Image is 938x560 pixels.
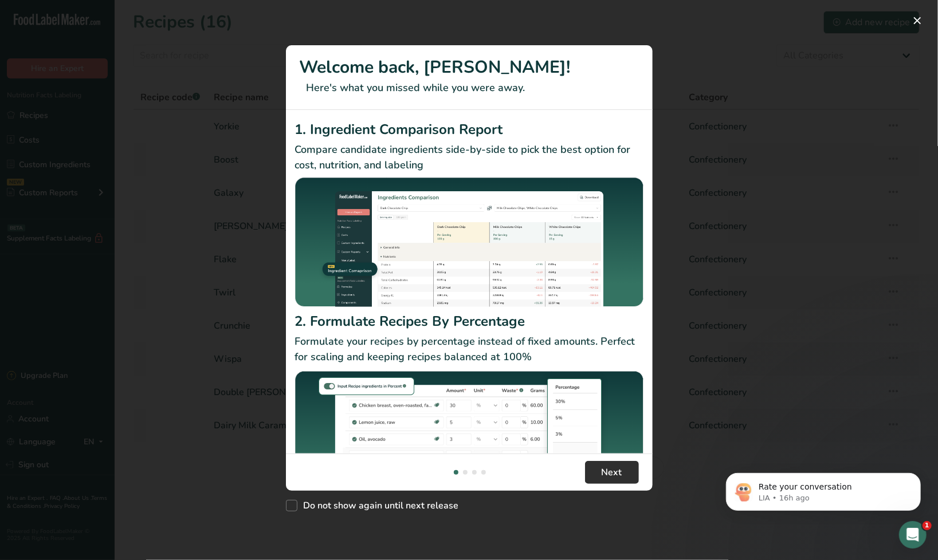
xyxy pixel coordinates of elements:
h2: 1. Ingredient Comparison Report [295,119,643,140]
iframe: Intercom live chat [899,521,927,549]
span: Next [602,466,622,479]
img: Formulate Recipes By Percentage [295,369,643,507]
button: Next [585,461,639,484]
iframe: Intercom notifications message [709,449,938,529]
p: Formulate your recipes by percentage instead of fixed amounts. Perfect for scaling and keeping re... [295,334,643,365]
p: Compare candidate ingredients side-by-side to pick the best option for cost, nutrition, and labeling [295,142,643,173]
span: Do not show again until next release [297,500,459,511]
span: 1 [923,521,932,530]
img: Ingredient Comparison Report [295,178,643,307]
h1: Welcome back, [PERSON_NAME]! [300,54,639,80]
p: Here's what you missed while you were away. [300,80,639,96]
h2: 2. Formulate Recipes By Percentage [295,311,643,332]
